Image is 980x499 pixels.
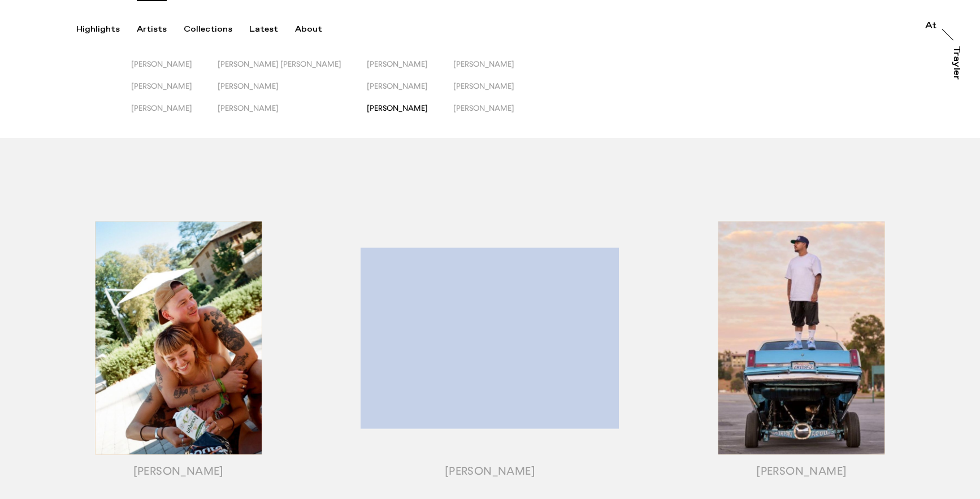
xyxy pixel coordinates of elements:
[295,24,322,34] div: About
[76,24,137,34] button: Highlights
[367,59,428,68] span: [PERSON_NAME]
[218,81,367,103] button: [PERSON_NAME]
[367,103,428,112] span: [PERSON_NAME]
[453,103,540,125] button: [PERSON_NAME]
[131,59,192,68] span: [PERSON_NAME]
[218,81,279,90] span: [PERSON_NAME]
[131,81,218,103] button: [PERSON_NAME]
[367,81,453,103] button: [PERSON_NAME]
[76,24,120,34] div: Highlights
[137,24,167,34] div: Artists
[367,81,428,90] span: [PERSON_NAME]
[367,103,453,125] button: [PERSON_NAME]
[131,59,218,81] button: [PERSON_NAME]
[367,59,453,81] button: [PERSON_NAME]
[184,24,232,34] div: Collections
[218,103,279,112] span: [PERSON_NAME]
[184,24,249,34] button: Collections
[453,103,514,112] span: [PERSON_NAME]
[137,24,184,34] button: Artists
[218,59,341,68] span: [PERSON_NAME] [PERSON_NAME]
[131,103,218,125] button: [PERSON_NAME]
[131,103,192,112] span: [PERSON_NAME]
[453,59,540,81] button: [PERSON_NAME]
[218,59,367,81] button: [PERSON_NAME] [PERSON_NAME]
[218,103,367,125] button: [PERSON_NAME]
[249,24,295,34] button: Latest
[453,81,514,90] span: [PERSON_NAME]
[453,59,514,68] span: [PERSON_NAME]
[925,21,936,33] a: At
[295,24,339,34] button: About
[131,81,192,90] span: [PERSON_NAME]
[249,24,278,34] div: Latest
[949,46,961,92] a: Trayler
[952,46,961,80] div: Trayler
[453,81,540,103] button: [PERSON_NAME]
